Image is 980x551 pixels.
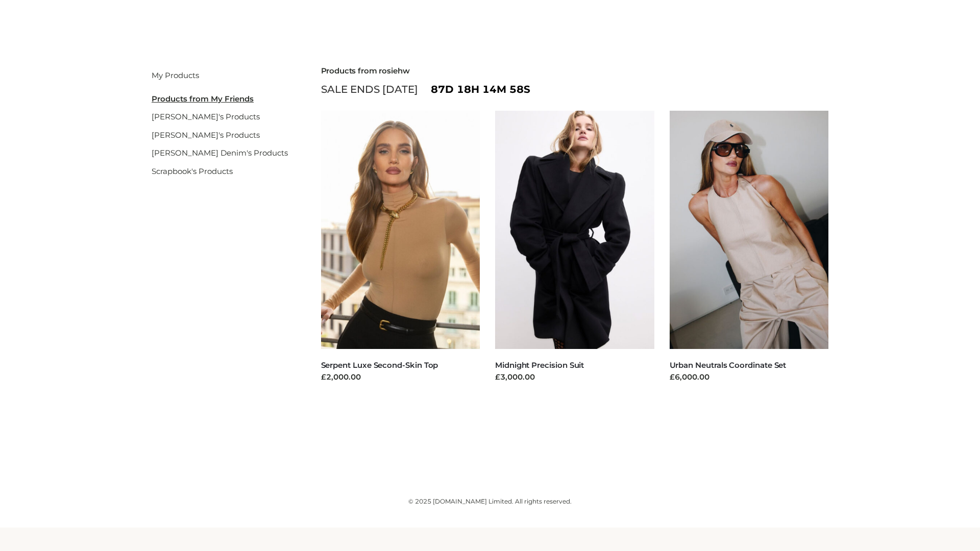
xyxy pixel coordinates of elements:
div: £2,000.00 [321,371,480,383]
a: Serpent Luxe Second-Skin Top [321,360,438,370]
a: [PERSON_NAME]'s Products [152,130,260,140]
a: Scrapbook's Products [152,166,233,176]
div: £3,000.00 [495,371,654,383]
a: [PERSON_NAME] Denim's Products [152,148,288,158]
div: © 2025 [DOMAIN_NAME] Limited. All rights reserved. [152,496,828,507]
a: Urban Neutrals Coordinate Set [670,360,787,370]
h2: Products from rosiehw [321,66,829,76]
span: 87d 18h 14m 58s [431,81,530,98]
a: Midnight Precision Suit [495,360,584,370]
u: Products from My Friends [152,94,254,104]
a: [PERSON_NAME]'s Products [152,112,260,121]
a: My Products [152,70,199,80]
div: £6,000.00 [670,371,829,383]
div: SALE ENDS [DATE] [321,81,829,98]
